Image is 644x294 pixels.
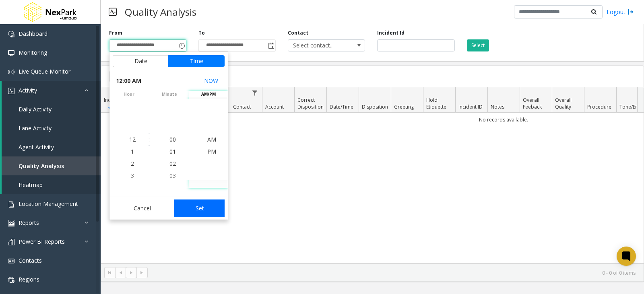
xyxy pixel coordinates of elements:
[8,258,14,264] img: 'icon'
[131,160,134,167] span: 2
[262,87,294,113] th: Account
[8,277,14,283] img: 'icon'
[113,55,169,67] button: Date tab
[168,55,225,67] button: Time tab
[2,156,101,175] a: Quality Analysis
[455,87,487,113] th: Incident ID
[627,8,634,16] img: logout
[113,199,172,217] button: Cancel
[19,257,42,264] span: Contacts
[131,148,134,155] span: 1
[116,75,141,86] span: 12:00 AM
[8,31,14,37] img: 'icon'
[487,87,520,113] th: Notes
[174,199,225,217] button: Set
[19,143,54,151] span: Agent Activity
[607,8,634,16] a: Logout
[189,91,228,97] span: AM/PM
[19,49,47,56] span: Monitoring
[2,100,101,119] a: Daily Activity
[391,87,423,113] th: Greeting
[109,91,149,97] span: hour
[169,148,176,155] span: 01
[169,136,176,143] span: 00
[207,136,216,143] span: AM
[8,69,14,75] img: 'icon'
[198,29,205,37] label: To
[2,175,101,194] a: Heatmap
[19,105,52,113] span: Daily Activity
[104,97,128,103] span: Incident ID
[101,87,644,263] div: Data table
[131,172,134,179] span: 3
[19,275,39,283] span: Regions
[19,124,52,132] span: Lane Activity
[19,181,43,189] span: Heatmap
[423,87,455,113] th: Hold Etiquette
[129,136,136,143] span: 12
[19,68,70,75] span: Live Queue Monitor
[19,238,65,245] span: Power BI Reports
[2,138,101,156] a: Agent Activity
[19,162,64,170] span: Quality Analysis
[288,29,308,37] label: Contact
[552,87,584,113] th: Overall Quality
[19,30,47,37] span: Dashboard
[250,87,260,98] a: Contact Filter Menu
[150,91,189,97] span: minute
[109,2,117,22] img: pageIcon
[107,104,113,110] span: Sortable
[377,29,405,37] label: Incident Id
[326,87,359,113] th: Date/Time
[201,74,221,88] button: Select now
[584,87,616,113] th: Procedure
[149,136,150,144] div: :
[8,201,14,208] img: 'icon'
[294,87,326,113] th: Correct Disposition
[288,40,349,51] span: Select contact...
[8,239,14,245] img: 'icon'
[169,172,176,179] span: 03
[8,88,14,94] img: 'icon'
[121,2,200,22] h3: Quality Analysis
[207,148,216,155] span: PM
[520,87,552,113] th: Overall Feeback
[19,219,39,226] span: Reports
[8,50,14,56] img: 'icon'
[19,86,37,94] span: Activity
[359,87,391,113] th: Disposition
[2,81,101,100] a: Activity
[169,160,176,167] span: 02
[8,220,14,226] img: 'icon'
[2,119,101,138] a: Lane Activity
[266,40,275,51] span: Toggle popup
[233,103,251,110] span: Contact
[467,39,489,51] button: Select
[19,200,78,208] span: Location Management
[177,40,186,51] span: Toggle popup
[109,29,122,37] label: From
[153,269,636,276] kendo-pager-info: 0 - 0 of 0 items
